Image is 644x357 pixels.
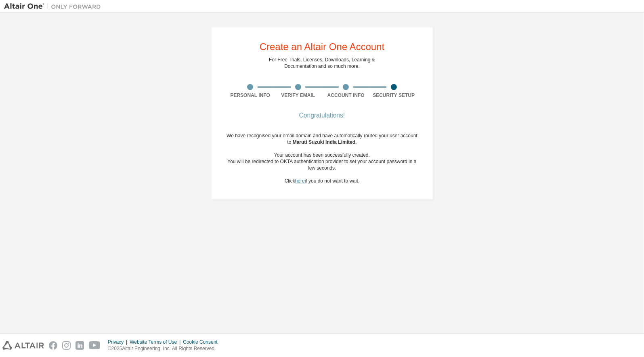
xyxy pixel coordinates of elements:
[227,113,418,118] div: Congratulations!
[260,42,385,52] div: Create an Altair One Account
[227,158,418,171] div: You will be redirected to OKTA authentication provider to set your account password in a few seco...
[130,339,183,345] div: Website Terms of Use
[227,92,275,99] div: Personal Info
[108,339,130,345] div: Privacy
[322,92,370,99] div: Account Info
[269,57,375,69] div: For Free Trials, Licenses, Downloads, Learning & Documentation and so much more.
[227,152,418,158] div: Your account has been successfully created.
[89,341,101,350] img: youtube.svg
[227,132,418,184] div: We have recognised your email domain and have automatically routed your user account to Click if ...
[62,341,71,350] img: instagram.svg
[183,339,222,345] div: Cookie Consent
[2,341,44,350] img: altair_logo.svg
[295,178,305,184] a: here
[49,341,57,350] img: facebook.svg
[293,139,357,145] span: Maruti Suzuki India Limited .
[76,341,84,350] img: linkedin.svg
[274,92,322,99] div: Verify Email
[4,2,105,10] img: Altair One
[370,92,418,99] div: Security Setup
[108,345,222,352] p: © 2025 Altair Engineering, Inc. All Rights Reserved.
